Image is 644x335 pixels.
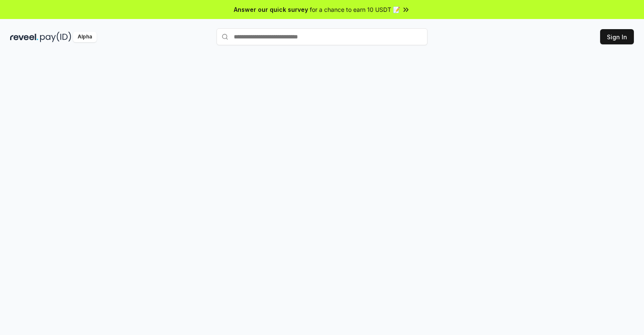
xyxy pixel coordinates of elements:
[600,29,634,44] button: Sign In
[10,32,38,42] img: reveel_dark
[40,32,71,42] img: pay_id
[310,5,400,14] span: for a chance to earn 10 USDT 📝
[234,5,308,14] span: Answer our quick survey
[73,32,97,42] div: Alpha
